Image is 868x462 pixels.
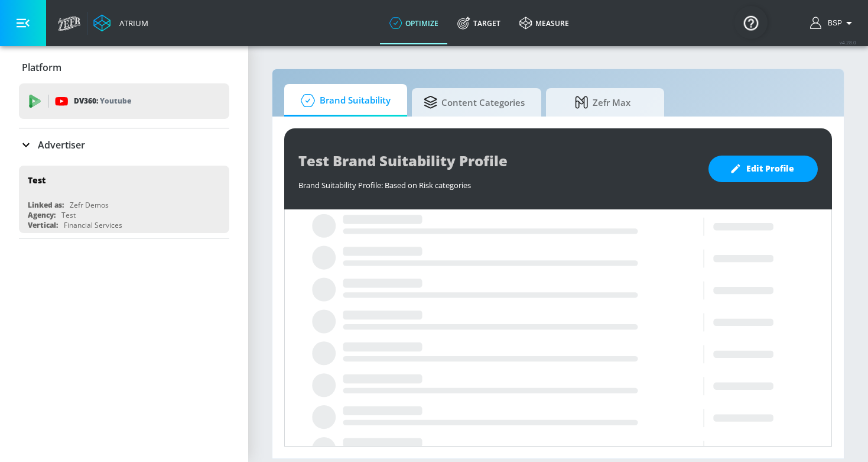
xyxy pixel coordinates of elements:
[100,95,131,107] p: Youtube
[93,14,148,32] a: Atrium
[19,166,229,233] div: TestLinked as:Zefr DemosAgency:TestVertical:Financial Services
[28,175,45,186] div: Test
[380,2,448,44] a: optimize
[61,210,76,220] div: Test
[296,86,391,115] span: Brand Suitability
[19,51,229,84] div: Platform
[19,83,229,119] div: DV360: Youtube
[19,128,229,161] div: Advertiser
[28,200,64,210] div: Linked as:
[28,210,56,220] div: Agency:
[115,18,148,28] div: Atrium
[823,19,842,27] span: login as: bsp_linking@zefr.com
[38,138,85,151] p: Advertiser
[298,174,697,190] div: Brand Suitability Profile: Based on Risk categories
[70,200,109,210] div: Zefr Demos
[732,161,794,176] span: Edit Profile
[734,6,768,39] button: Open Resource Center
[64,220,122,230] div: Financial Services
[810,16,856,30] button: BSP
[558,88,648,117] span: Zefr Max
[22,61,61,74] p: Platform
[74,95,131,108] p: DV360:
[448,2,510,44] a: Target
[708,156,818,182] button: Edit Profile
[28,220,58,230] div: Vertical:
[840,39,856,46] span: v 4.28.0
[424,88,525,117] span: Content Categories
[510,2,578,44] a: measure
